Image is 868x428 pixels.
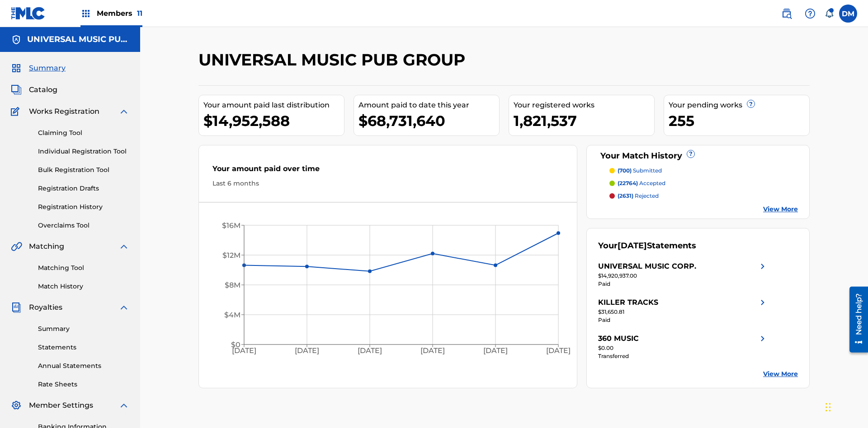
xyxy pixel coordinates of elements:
span: Matching [29,241,64,252]
a: (22764) accepted [609,179,798,187]
div: Last 6 months [212,179,563,188]
h5: UNIVERSAL MUSIC PUB GROUP [27,34,129,45]
span: 11 [137,9,142,18]
tspan: [DATE] [483,347,508,355]
div: Amount paid to date this year [359,100,499,111]
iframe: Resource Center [843,283,868,357]
tspan: [DATE] [295,347,319,355]
a: (700) submitted [609,167,798,175]
img: Royalties [11,302,22,313]
tspan: $8M [225,281,241,289]
a: Registration History [38,202,129,212]
tspan: $12M [222,251,241,260]
span: (2631) [618,192,633,199]
img: expand [118,302,129,313]
div: $0.00 [598,344,768,352]
a: 360 MUSICright chevron icon$0.00Transferred [598,333,768,360]
a: Claiming Tool [38,128,129,138]
span: (700) [618,167,632,174]
div: 1,821,537 [514,111,654,131]
tspan: [DATE] [420,347,445,355]
img: right chevron icon [757,261,768,272]
span: ? [687,150,694,158]
div: Your amount paid last distribution [203,100,344,111]
a: KILLER TRACKSright chevron icon$31,650.81Paid [598,297,768,324]
div: $14,920,937.00 [598,272,768,280]
div: User Menu [839,5,857,23]
div: $68,731,640 [359,111,499,131]
div: UNIVERSAL MUSIC CORP. [598,261,696,272]
p: submitted [618,167,662,175]
img: search [781,8,792,19]
img: Top Rightsholders [80,8,91,19]
a: Annual Statements [38,361,129,371]
p: rejected [618,192,659,200]
a: Match History [38,282,129,291]
div: Your pending works [669,100,809,111]
img: Summary [11,63,22,74]
img: MLC Logo [11,7,46,20]
img: Catalog [11,84,22,95]
span: Summary [29,63,66,74]
span: Works Registration [29,106,99,117]
div: Drag [826,394,831,421]
a: Registration Drafts [38,184,129,193]
tspan: [DATE] [547,347,571,355]
a: Summary [38,324,129,334]
a: View More [763,369,798,379]
div: 360 MUSIC [598,333,639,344]
span: Member Settings [29,400,93,411]
div: $31,650.81 [598,308,768,316]
div: Notifications [825,9,834,18]
p: accepted [618,179,665,187]
img: expand [118,241,129,252]
a: UNIVERSAL MUSIC CORP.right chevron icon$14,920,937.00Paid [598,261,768,288]
a: CatalogCatalog [11,84,57,95]
div: Transferred [598,352,768,360]
span: [DATE] [618,241,647,251]
a: SummarySummary [11,63,66,74]
img: expand [118,400,129,411]
tspan: $16M [222,221,241,230]
div: Paid [598,316,768,324]
div: Your Match History [598,150,798,162]
img: Matching [11,241,22,252]
div: Your Statements [598,240,696,252]
span: Members [97,8,142,19]
h2: UNIVERSAL MUSIC PUB GROUP [198,50,470,70]
a: Rate Sheets [38,380,129,389]
a: Bulk Registration Tool [38,165,129,175]
div: Your amount paid over time [212,163,563,179]
tspan: $0 [231,340,241,349]
a: Statements [38,343,129,352]
a: Matching Tool [38,263,129,273]
img: expand [118,106,129,117]
a: View More [763,205,798,214]
img: Works Registration [11,106,23,117]
img: help [805,8,816,19]
tspan: [DATE] [358,347,382,355]
span: Catalog [29,84,57,95]
img: right chevron icon [757,297,768,308]
img: right chevron icon [757,333,768,344]
tspan: $4M [224,311,241,319]
iframe: Chat Widget [823,385,868,428]
span: (22764) [618,180,638,186]
a: Overclaims Tool [38,221,129,230]
tspan: [DATE] [232,347,256,355]
span: ? [747,100,755,107]
img: Accounts [11,34,22,45]
div: 255 [669,111,809,131]
a: Public Search [778,5,796,23]
div: Your registered works [514,100,654,111]
div: $14,952,588 [203,111,344,131]
a: Individual Registration Tool [38,147,129,156]
div: Paid [598,280,768,288]
div: KILLER TRACKS [598,297,658,308]
div: Help [801,5,819,23]
img: Member Settings [11,400,22,411]
span: Royalties [29,302,62,313]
